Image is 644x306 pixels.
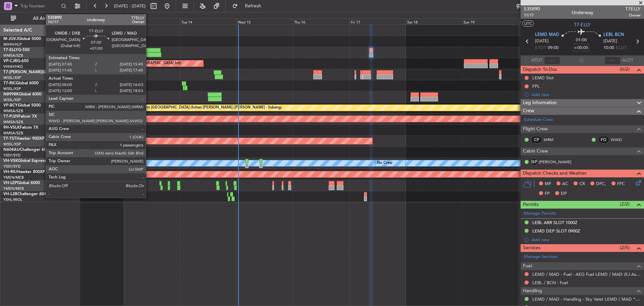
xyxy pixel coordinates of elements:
span: VP-CJR [3,59,17,63]
span: VH-VSK [3,159,18,163]
span: LEBL BCN [603,32,624,38]
span: 09:00 [548,45,558,51]
span: LEMD MAD [535,32,559,38]
span: T7ELLY [625,5,641,12]
span: DP [561,190,567,197]
span: T7-TST [3,137,16,141]
div: Fri 17 [350,18,406,25]
span: AC [562,181,568,187]
div: Underway [572,9,593,16]
a: Schedule Crew [524,117,553,123]
span: (0/2) [620,66,630,73]
a: YSSY/SYD [3,153,20,158]
span: VH-LEP [3,181,17,185]
div: Sun 19 [462,18,519,25]
div: Sun 12 [67,18,124,25]
span: VH-RIU [3,170,17,174]
a: VH-VSKGlobal Express XRS [3,159,55,163]
a: VH-RIUHawker 800XP [3,170,45,174]
span: Refresh [239,4,267,8]
div: Wed 15 [236,18,293,25]
span: M-JGVJ [3,37,18,41]
div: Planned Maint [GEOGRAPHIC_DATA] (Sultan [PERSON_NAME] [PERSON_NAME] - Subang) [125,103,282,113]
a: YSHL/WOL [3,197,22,202]
a: T7-PJ29Falcon 7X [3,115,37,119]
input: Trip Number [20,1,59,11]
span: All Aircraft [17,16,71,21]
a: YMEN/MEB [3,175,24,180]
a: LEMD / MAD - Handling - Sky Valet LEMD / MAD **MY HANDLING** [532,296,641,302]
a: T7-TSTHawker 900XP [3,137,44,141]
a: WMSA/SZB [3,131,23,136]
span: FFC [617,181,625,187]
span: Dispatch Checks and Weather [523,170,587,177]
a: LEMD / MAD - Fuel - AEG Fuel LEMD / MAD (EJ Asia Only) [532,271,641,277]
div: CP [531,136,542,143]
a: WSSL/XSP [3,86,21,91]
a: WWD [611,137,626,143]
a: N8998KGlobal 6000 [3,92,42,96]
span: Dispatch To-Dos [523,66,557,74]
span: T7-ELLY [574,21,591,28]
span: Services [523,244,540,252]
span: 10:00 [603,45,614,51]
a: WSSL/XSP [3,142,21,147]
span: [DATE] [603,38,617,45]
div: LEBL ARR SLOT 1000Z [532,220,578,225]
span: 9H-VSLK [3,126,20,130]
button: Refresh [229,1,269,11]
div: FO [598,136,609,143]
a: WMSA/SZB [3,53,23,58]
button: UTC [522,20,534,27]
a: MRM [544,137,559,143]
div: [DATE] [81,13,93,19]
span: N604AU [3,148,20,152]
div: Mon 13 [124,18,180,25]
div: Add new [532,92,641,97]
div: Thu 16 [293,18,349,25]
a: VHHH/HKG [3,64,23,69]
a: M-JGVJGlobal 5000 [3,37,41,41]
span: ELDT [616,45,627,51]
span: Permits [523,201,539,209]
span: T7-PJ29 [3,115,18,119]
span: Fuel [523,262,532,270]
a: VH-LEPGlobal 6000 [3,181,40,185]
span: CR [579,181,585,187]
a: VH-L2BChallenger 604 [3,192,46,196]
a: LEBL / BCN - Fuel [532,280,568,286]
a: WMSA/SZB [3,108,23,114]
a: T7-RICGlobal 6000 [3,81,39,85]
span: (2/5) [620,244,630,251]
a: WIHH/HLP [3,42,22,47]
a: Manage Services [524,254,557,260]
span: VP-BCY [3,103,18,107]
div: Tue 14 [180,18,236,25]
div: Add new [532,237,641,243]
a: WSSL/XSP [3,75,21,80]
span: T7-ELLY [3,48,18,52]
div: Mon 20 [519,18,575,25]
span: Handling [523,287,542,295]
span: [DATE] [535,38,549,45]
a: 9H-VSLKFalcon 7X [3,126,38,130]
div: Sat 18 [406,18,462,25]
div: LEMD DEP SLOT 0900Z [532,228,580,234]
span: 11/17 [524,12,540,18]
span: T7-RIC [3,81,16,85]
button: All Aircraft [7,13,73,24]
span: T7-[PERSON_NAME] [3,70,42,74]
span: ALDT [622,57,633,64]
span: Owner [625,12,641,18]
div: FPL [532,83,540,89]
a: [PERSON_NAME] [539,159,571,165]
span: 01:00 [576,37,587,44]
a: N604AUChallenger 604 [3,148,49,152]
a: T7-[PERSON_NAME]Global 7500 [3,70,65,74]
span: Crew [523,107,534,115]
a: VP-BCYGlobal 5000 [3,103,41,107]
a: T7-ELLYG-550 [3,48,30,52]
span: MF [545,181,551,187]
a: WMSA/SZB [3,120,23,125]
div: Planned Maint [GEOGRAPHIC_DATA] ([GEOGRAPHIC_DATA] Intl) [69,58,181,69]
